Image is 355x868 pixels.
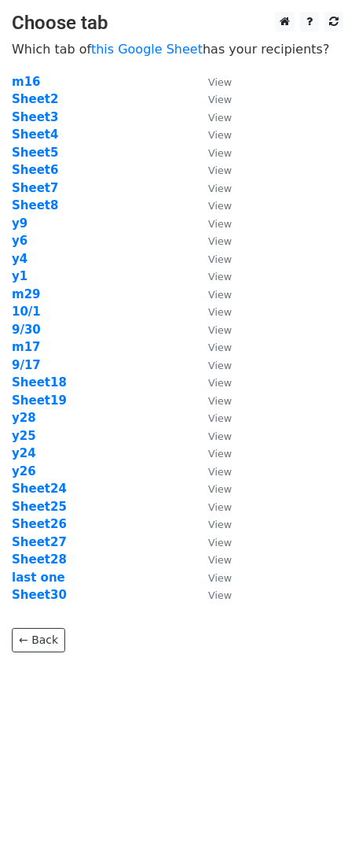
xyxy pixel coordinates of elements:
a: Sheet24 [12,482,67,496]
a: Sheet18 [12,375,67,390]
a: View [192,517,232,531]
a: View [192,429,232,443]
a: Sheet8 [12,198,58,212]
small: View [208,360,232,371]
a: Sheet2 [12,92,58,106]
a: Sheet28 [12,552,67,567]
a: View [192,358,232,372]
a: ← Back [12,628,65,652]
a: Sheet26 [12,517,67,531]
a: View [192,464,232,478]
a: y1 [12,269,27,283]
small: View [208,218,232,230]
a: y6 [12,234,27,248]
a: y9 [12,216,27,231]
small: View [208,377,232,389]
small: View [208,112,232,124]
small: View [208,537,232,549]
small: View [208,183,232,194]
small: View [208,271,232,283]
strong: y24 [12,446,36,460]
strong: y4 [12,252,27,266]
a: Sheet30 [12,588,67,602]
a: View [192,482,232,496]
a: View [192,269,232,283]
a: View [192,163,232,177]
a: View [192,500,232,514]
a: Sheet7 [12,181,58,195]
a: m29 [12,287,41,301]
small: View [208,147,232,159]
a: Sheet27 [12,535,67,549]
small: View [208,164,232,176]
small: View [208,554,232,566]
small: View [208,129,232,141]
a: Sheet25 [12,500,67,514]
small: View [208,501,232,513]
a: View [192,287,232,301]
a: View [192,252,232,266]
small: View [208,200,232,212]
a: 9/30 [12,323,41,337]
a: View [192,552,232,567]
small: View [208,289,232,301]
a: View [192,588,232,602]
h3: Choose tab [12,12,343,35]
strong: Sheet6 [12,163,58,177]
a: View [192,181,232,195]
a: View [192,75,232,89]
a: y25 [12,429,36,443]
a: View [192,127,232,142]
small: View [208,342,232,353]
a: View [192,110,232,124]
a: View [192,535,232,549]
small: View [208,589,232,601]
a: View [192,198,232,212]
a: Sheet3 [12,110,58,124]
small: View [208,94,232,105]
p: Which tab of has your recipients? [12,41,343,57]
small: View [208,235,232,247]
small: View [208,430,232,442]
a: Sheet4 [12,127,58,142]
small: View [208,448,232,460]
small: View [208,412,232,424]
small: View [208,306,232,318]
a: 9/17 [12,358,41,372]
small: View [208,466,232,478]
small: View [208,519,232,530]
a: 10/1 [12,305,41,319]
a: last one [12,571,65,585]
a: View [192,375,232,390]
a: y28 [12,411,36,425]
a: Sheet5 [12,146,58,160]
a: y26 [12,464,36,478]
a: m16 [12,75,41,89]
a: m17 [12,340,41,354]
a: Sheet19 [12,393,67,408]
a: View [192,571,232,585]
